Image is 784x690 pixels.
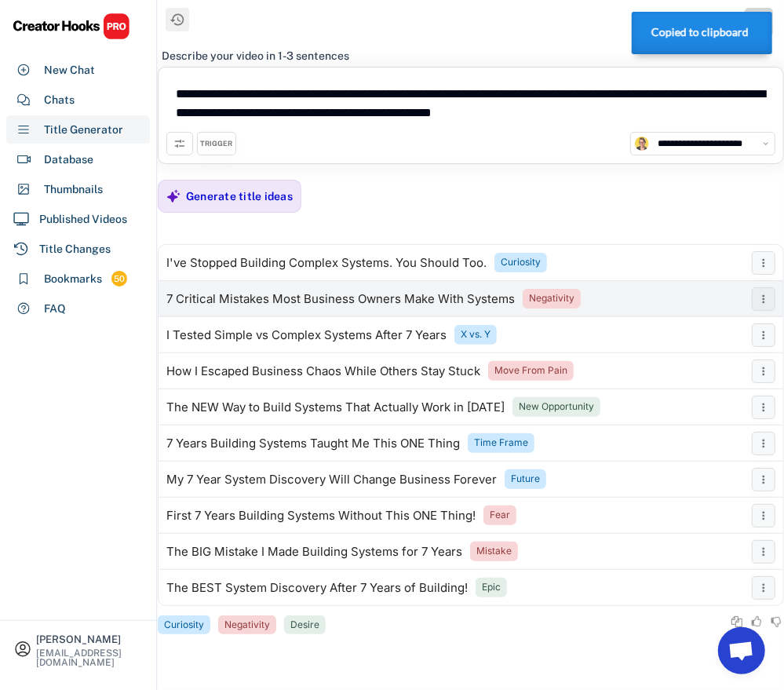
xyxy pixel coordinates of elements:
a: Open chat [718,627,765,674]
div: I've Stopped Building Complex Systems. You Should Too. [166,257,487,269]
div: TRIGGER [201,139,233,149]
div: Time Frame [474,436,528,450]
div: New Opportunity [519,400,594,414]
strong: Copied to clipboard [651,26,749,38]
div: Future [511,473,540,486]
div: 50 [111,272,127,286]
div: Chats [44,92,75,108]
img: channels4_profile.jpg [635,137,649,151]
div: My 7 Year System Discovery Will Change Business Forever [166,473,497,486]
div: [EMAIL_ADDRESS][DOMAIN_NAME] [36,648,143,667]
div: Published Videos [39,211,127,228]
div: Negativity [224,619,270,632]
div: 7 Years Building Systems Taught Me This ONE Thing [166,437,460,450]
div: Fear [490,509,510,522]
div: Bookmarks [44,271,102,287]
div: I Tested Simple vs Complex Systems After 7 Years [166,329,447,341]
div: How I Escaped Business Chaos While Others Stay Stuck [166,365,480,378]
div: New Chat [44,62,95,78]
div: Move From Pain [494,364,567,378]
div: X vs. Y [461,328,490,341]
div: Title Generator [44,122,123,138]
div: Epic [482,581,501,594]
img: CHPRO%20Logo.svg [13,13,130,40]
div: Title Changes [39,241,111,257]
div: [PERSON_NAME] [36,634,143,644]
div: Describe your video in 1-3 sentences [162,49,349,63]
div: Database [44,152,93,168]
div: Thumbnails [44,181,103,198]
div: Curiosity [501,256,541,269]
div: Negativity [529,292,574,305]
div: The NEW Way to Build Systems That Actually Work in [DATE] [166,401,505,414]
div: Mistake [476,545,512,558]
div: The BIG Mistake I Made Building Systems for 7 Years [166,546,462,558]
div: Desire [290,619,319,632]
div: First 7 Years Building Systems Without This ONE Thing! [166,509,476,522]
div: 7 Critical Mistakes Most Business Owners Make With Systems [166,293,515,305]
div: The BEST System Discovery After 7 Years of Building! [166,582,468,594]
div: Generate title ideas [186,189,293,203]
div: Curiosity [164,619,204,632]
div: FAQ [44,301,66,317]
